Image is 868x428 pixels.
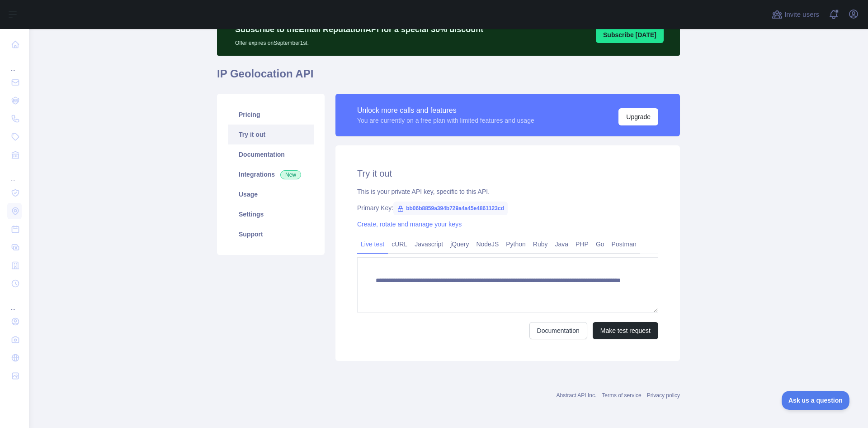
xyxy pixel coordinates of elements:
[784,10,819,20] span: Invite users
[235,23,483,36] p: Subscribe to the Email Reputation API for a special 30 % discount
[782,391,850,410] iframe: Toggle Customer Support
[357,203,658,212] div: Primary Key:
[357,187,658,196] div: This is your private API key, specific to this API.
[529,237,552,251] a: Ruby
[502,237,529,251] a: Python
[393,202,508,215] span: bb06b8859a394b729a4a45e4861123cd
[552,237,572,251] a: Java
[228,125,314,144] a: Try it out
[529,322,587,339] a: Documentation
[228,224,314,244] a: Support
[228,204,314,224] a: Settings
[592,237,608,251] a: Go
[357,237,388,251] a: Live test
[357,105,534,116] div: Unlock more calls and features
[280,170,301,179] span: New
[472,237,502,251] a: NodeJS
[411,237,447,251] a: Javascript
[770,7,821,22] button: Invite users
[357,167,658,180] h2: Try it out
[357,221,462,228] a: Create, rotate and manage your keys
[608,237,640,251] a: Postman
[357,116,534,125] div: You are currently on a free plan with limited features and usage
[235,36,483,47] p: Offer expires on September 1st.
[228,105,314,125] a: Pricing
[228,144,314,164] a: Documentation
[388,237,411,251] a: cURL
[7,54,22,72] div: ...
[228,184,314,204] a: Usage
[572,237,592,251] a: PHP
[593,322,658,339] button: Make test request
[7,165,22,183] div: ...
[618,108,658,125] button: Upgrade
[217,67,680,88] h1: IP Geolocation API
[602,392,641,399] a: Terms of service
[7,293,22,312] div: ...
[596,27,664,43] button: Subscribe [DATE]
[557,392,597,399] a: Abstract API Inc.
[647,392,680,399] a: Privacy policy
[228,164,314,184] a: Integrations New
[447,237,472,251] a: jQuery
